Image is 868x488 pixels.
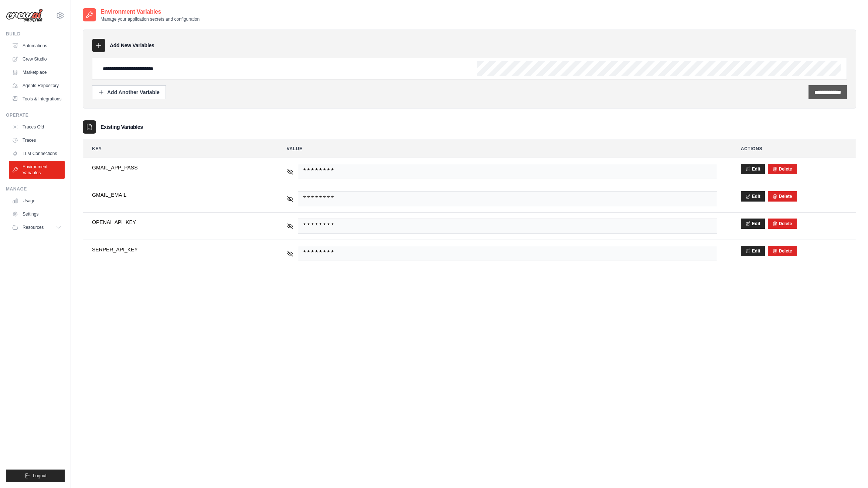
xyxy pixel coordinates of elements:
[83,140,272,158] th: Key
[9,161,65,179] a: Environment Variables
[772,248,792,254] button: Delete
[772,166,792,172] button: Delete
[23,224,44,230] span: Resources
[9,40,65,52] a: Automations
[772,193,792,199] button: Delete
[9,208,65,220] a: Settings
[732,140,856,158] th: Actions
[33,473,47,479] span: Logout
[9,134,65,146] a: Traces
[101,16,200,22] p: Manage your application secrets and configuration
[92,164,263,171] span: GMAIL_APP_PASS
[6,31,65,37] div: Build
[741,246,765,256] button: Edit
[9,221,65,233] button: Resources
[9,121,65,133] a: Traces Old
[6,112,65,118] div: Operate
[278,140,726,158] th: Value
[92,246,263,253] span: SERPER_API_KEY
[741,191,765,202] button: Edit
[92,85,166,99] button: Add Another Variable
[6,8,43,23] img: Logo
[9,148,65,159] a: LLM Connections
[741,164,765,174] button: Edit
[9,195,65,207] a: Usage
[772,221,792,227] button: Delete
[98,89,160,96] div: Add Another Variable
[110,42,154,49] h3: Add New Variables
[741,219,765,229] button: Edit
[6,470,65,482] button: Logout
[9,80,65,92] a: Agents Repository
[92,191,263,199] span: GMAIL_EMAIL
[101,7,200,16] h2: Environment Variables
[9,53,65,65] a: Crew Studio
[9,66,65,78] a: Marketplace
[9,93,65,105] a: Tools & Integrations
[92,219,263,226] span: OPENAI_API_KEY
[6,186,65,192] div: Manage
[101,123,143,131] h3: Existing Variables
